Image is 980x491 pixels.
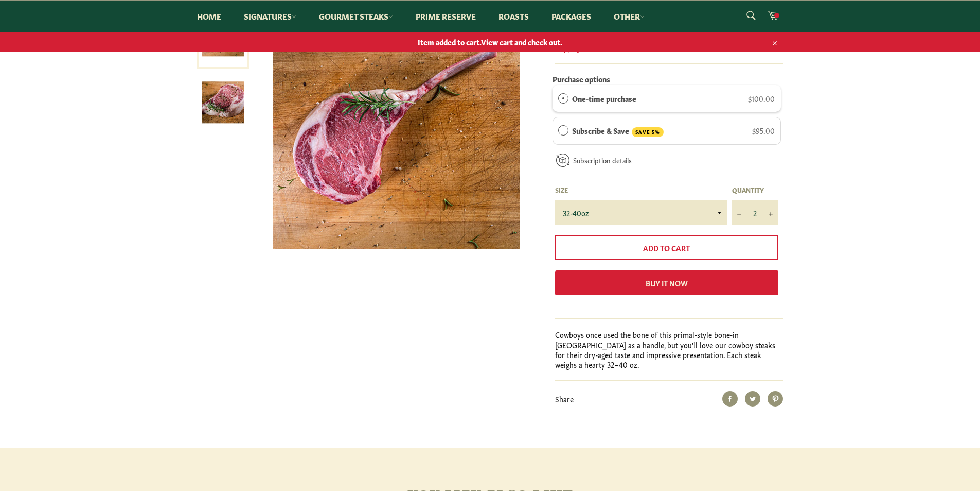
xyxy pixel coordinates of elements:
label: One-time purchase [572,93,636,104]
a: Home [187,1,231,32]
img: Cowboy Steak [202,81,244,123]
label: Subscribe & Save [572,125,664,137]
div: calculated at checkout. [555,43,783,53]
label: Purchase options [553,74,610,84]
a: Roasts [488,1,539,32]
img: Cowboy Steak [273,2,520,249]
button: Reduce item quantity by one [732,200,747,225]
a: Packages [541,1,601,32]
div: Subscribe & Save [558,125,568,136]
button: Buy it now [555,270,778,295]
label: Quantity [732,185,778,194]
span: $100.00 [748,93,775,104]
a: Gourmet Steaks [309,1,403,32]
a: Other [603,1,655,32]
span: Add to Cart [643,243,690,253]
label: Size [555,185,727,194]
a: Prime Reserve [405,1,486,32]
span: Item added to cart. . [187,37,794,47]
a: Item added to cart.View cart and check out. [187,32,794,52]
button: Add to Cart [555,235,778,260]
div: One-time purchase [558,93,568,104]
span: View cart and check out [481,37,560,47]
span: Share [555,394,574,404]
button: Increase item quantity by one [763,200,778,225]
span: SAVE 5% [632,127,664,137]
a: Signatures [234,1,307,32]
p: Cowboys once used the bone of this primal-style bone-in [GEOGRAPHIC_DATA] as a handle, but you'll... [555,330,783,369]
span: $95.00 [752,125,775,136]
a: Subscription details [573,155,632,165]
